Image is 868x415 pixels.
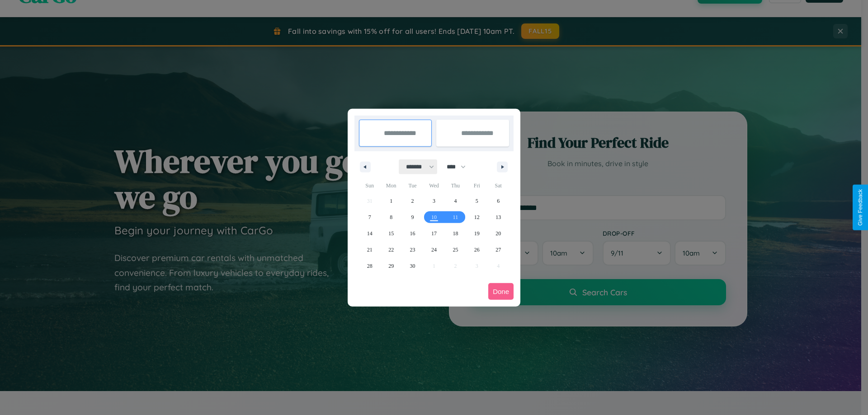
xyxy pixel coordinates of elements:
[410,242,415,258] span: 23
[423,225,444,242] button: 17
[431,225,437,242] span: 17
[380,225,401,242] button: 15
[445,242,466,258] button: 25
[380,258,401,274] button: 29
[454,193,457,209] span: 4
[359,258,380,274] button: 28
[445,193,466,209] button: 4
[411,209,414,225] span: 9
[423,193,444,209] button: 3
[466,242,487,258] button: 26
[453,225,458,242] span: 18
[488,178,509,193] span: Sat
[402,258,423,274] button: 30
[367,225,373,242] span: 14
[368,209,371,225] span: 7
[359,225,380,242] button: 14
[402,209,423,225] button: 9
[466,193,487,209] button: 5
[474,242,480,258] span: 26
[402,225,423,242] button: 16
[390,209,392,225] span: 8
[445,225,466,242] button: 18
[380,178,401,193] span: Mon
[445,178,466,193] span: Thu
[402,193,423,209] button: 2
[359,209,380,225] button: 7
[433,193,435,209] span: 3
[466,178,487,193] span: Fri
[402,178,423,193] span: Tue
[453,242,458,258] span: 25
[359,242,380,258] button: 21
[474,225,480,242] span: 19
[388,242,394,258] span: 22
[495,242,501,258] span: 27
[497,193,500,209] span: 6
[431,209,437,225] span: 10
[423,242,444,258] button: 24
[380,193,401,209] button: 1
[445,209,466,225] button: 11
[488,209,509,225] button: 13
[453,209,458,225] span: 11
[402,242,423,258] button: 23
[367,258,373,274] span: 28
[476,193,478,209] span: 5
[388,225,394,242] span: 15
[388,258,394,274] span: 29
[410,258,415,274] span: 30
[488,283,514,300] button: Done
[380,242,401,258] button: 22
[466,209,487,225] button: 12
[359,178,380,193] span: Sun
[390,193,392,209] span: 1
[431,242,437,258] span: 24
[466,225,487,242] button: 19
[411,193,414,209] span: 2
[410,225,415,242] span: 16
[380,209,401,225] button: 8
[495,225,501,242] span: 20
[423,209,444,225] button: 10
[857,189,863,226] div: Give Feedback
[488,193,509,209] button: 6
[367,242,373,258] span: 21
[474,209,480,225] span: 12
[423,178,444,193] span: Wed
[488,242,509,258] button: 27
[495,209,501,225] span: 13
[488,225,509,242] button: 20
